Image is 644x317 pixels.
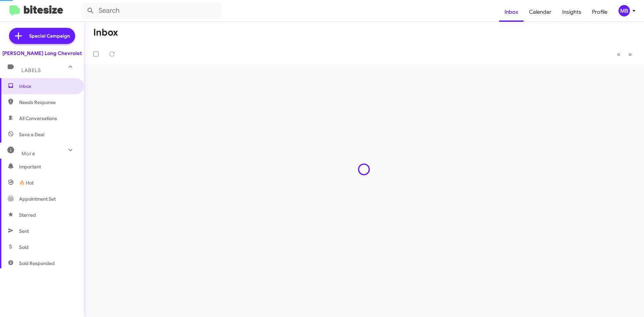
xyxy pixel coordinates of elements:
span: » [628,50,632,58]
span: Sent [19,228,29,234]
nav: Page navigation example [613,47,636,61]
button: Previous [613,47,625,61]
span: Important [19,163,76,170]
span: Labels [21,67,41,73]
a: Insights [557,2,587,22]
span: 🔥 Hot [19,179,34,186]
span: All Conversations [19,115,57,122]
span: « [617,50,621,58]
a: Special Campaign [9,28,75,44]
span: Sold Responded [19,260,55,267]
button: MB [613,5,637,16]
span: Appointment Set [19,196,56,202]
a: Profile [587,2,613,22]
span: Inbox [19,83,76,90]
div: MB [619,5,630,16]
h1: Inbox [93,27,118,38]
span: Needs Response [19,99,76,106]
span: Save a Deal [19,131,44,138]
span: Special Campaign [29,33,70,39]
a: Inbox [499,2,524,22]
span: Sold [19,244,29,251]
button: Next [624,47,636,61]
div: [PERSON_NAME] Long Chevrolet [2,50,82,57]
span: Starred [19,212,36,218]
input: Search [81,3,222,19]
span: More [21,151,35,157]
a: Calendar [524,2,557,22]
